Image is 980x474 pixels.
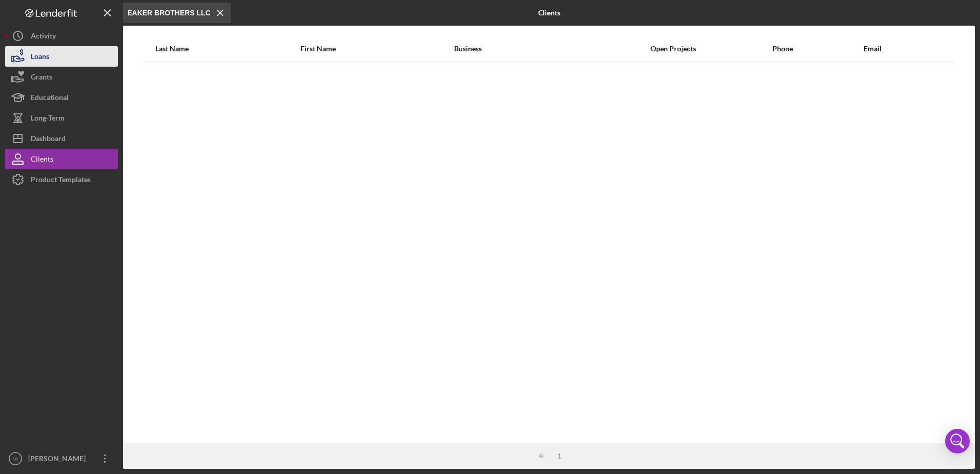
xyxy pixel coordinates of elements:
div: 1 [552,452,566,460]
div: Last Name [155,45,299,53]
div: Product Templates [31,169,91,192]
button: Long-Term [5,108,118,128]
div: Dashboard [31,128,66,151]
text: VI [13,456,17,462]
button: Activity [5,26,118,46]
button: Dashboard [5,128,118,149]
button: Educational [5,87,118,108]
div: Business [454,45,575,53]
div: Open Intercom Messenger [945,429,970,453]
button: Clients [5,149,118,169]
button: VI[PERSON_NAME] [5,448,118,469]
div: [PERSON_NAME] [26,448,92,471]
div: Open Projects [576,45,772,53]
button: Grants [5,67,118,87]
div: Email [864,45,943,53]
input: Search [123,3,231,23]
div: Grants [31,67,52,90]
div: Loans [31,46,49,69]
b: Clients [538,9,560,17]
div: Activity [31,26,56,49]
div: Phone [772,45,862,53]
div: First Name [300,45,453,53]
div: Clients [31,149,53,172]
div: Long-Term [31,108,65,131]
button: Loans [5,46,118,67]
button: Product Templates [5,169,118,190]
div: Educational [31,87,69,110]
